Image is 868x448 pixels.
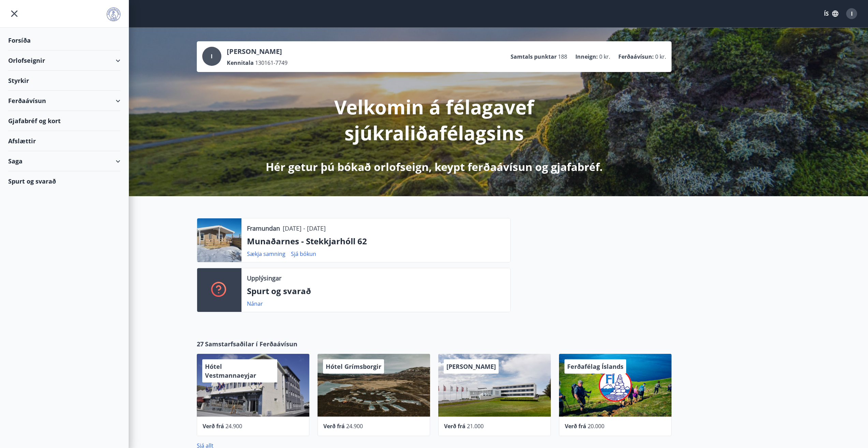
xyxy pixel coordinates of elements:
[599,53,610,60] span: 0 kr.
[211,53,212,60] span: I
[467,422,484,430] span: 21.000
[8,171,120,191] div: Spurt og svarað
[205,339,297,348] span: Samstarfsaðilar í Ferðaávísun
[558,53,567,60] span: 188
[8,8,20,20] button: menu
[254,94,614,146] p: Velkomin á félagavef sjúkraliðafélagsins
[618,53,654,60] p: Ferðaávísun :
[565,422,586,430] span: Verð frá
[255,59,288,67] span: 130161-7749
[247,300,263,307] a: Nánar
[203,422,224,430] span: Verð frá
[247,224,280,233] p: Framundan
[575,53,598,60] p: Inneign :
[655,53,666,60] span: 0 kr.
[8,71,120,91] div: Styrkir
[588,422,604,430] span: 20.000
[266,159,603,174] p: Hér getur þú bókað orlofseign, keypt ferðaávísun og gjafabréf.
[511,53,557,60] p: Samtals punktar
[820,8,842,20] button: ÍS
[8,111,120,131] div: Gjafabréf og kort
[323,422,345,430] span: Verð frá
[247,285,505,297] p: Spurt og svarað
[227,59,254,67] p: Kennitala
[843,5,860,22] button: I
[225,422,242,430] span: 24.900
[247,235,505,247] p: Munaðarnes - Stekkjarhóll 62
[283,224,326,233] p: [DATE] - [DATE]
[346,422,363,430] span: 24.900
[446,362,496,371] span: [PERSON_NAME]
[291,250,316,258] a: Sjá bókun
[8,91,120,111] div: Ferðaávísun
[247,250,285,258] a: Sækja samning
[197,339,204,348] span: 27
[205,362,256,379] span: Hótel Vestmannaeyjar
[8,151,120,171] div: Saga
[567,362,623,371] span: Ferðafélag Íslands
[107,8,120,21] img: union_logo
[8,131,120,151] div: Afslættir
[8,50,120,71] div: Orlofseignir
[326,362,381,371] span: Hótel Grímsborgir
[444,422,466,430] span: Verð frá
[851,10,853,17] span: I
[227,47,288,56] p: [PERSON_NAME]
[8,30,120,50] div: Forsíða
[247,274,281,283] p: Upplýsingar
